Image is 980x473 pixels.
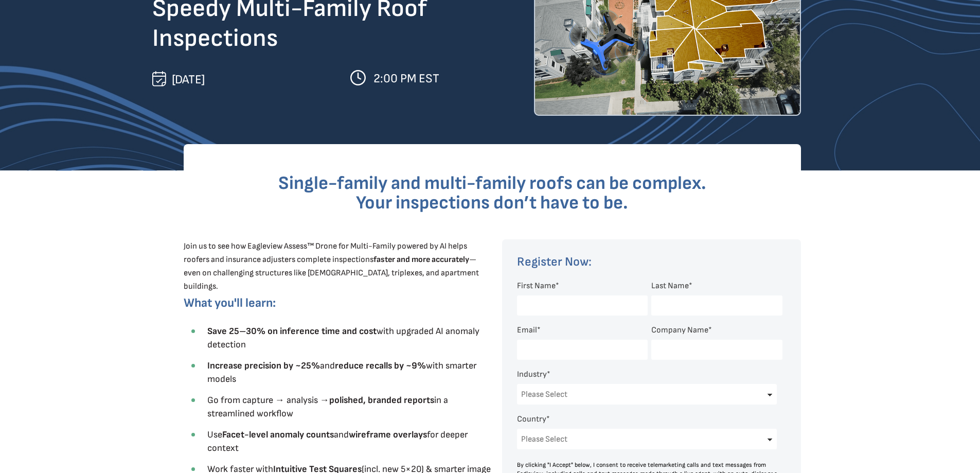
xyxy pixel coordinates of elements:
span: 2:00 PM EST [373,71,439,86]
span: Industry [517,370,547,379]
span: Register Now: [517,254,592,269]
strong: polished, branded reports [329,395,434,406]
span: First Name [517,281,556,291]
strong: wireframe overlays [349,429,427,440]
span: Email [517,325,537,335]
span: What you'll learn: [184,295,276,310]
strong: reduce recalls by ~9% [335,360,426,371]
span: [DATE] [172,72,205,87]
span: Go from capture → analysis → in a streamlined workflow [207,395,448,419]
span: Your inspections don’t have to be. [356,192,628,214]
strong: Save 25–30% on inference time and cost [207,326,377,337]
span: Use and for deeper context [207,429,468,453]
strong: Facet-level anomaly counts [222,429,334,440]
strong: faster and more accurately [373,255,469,265]
span: with upgraded AI anomaly detection [207,326,479,350]
span: Company Name [651,325,708,335]
span: Single-family and multi-family roofs can be complex. [278,172,706,195]
span: Last Name [651,281,689,291]
span: Join us to see how Eagleview Assess™ Drone for Multi-Family powered by AI helps roofers and insur... [184,241,479,291]
span: and with smarter models [207,360,476,384]
strong: Increase precision by ~25% [207,360,320,371]
span: Country [517,414,546,424]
